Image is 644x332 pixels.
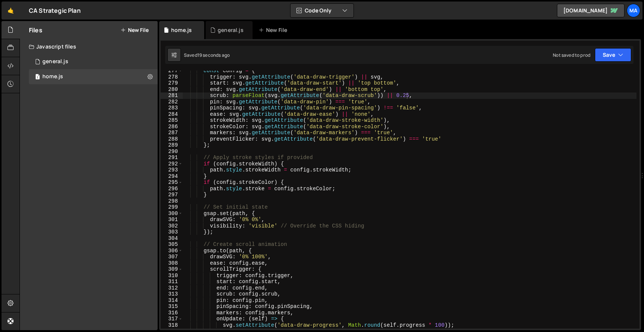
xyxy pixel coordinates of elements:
div: 300 [161,211,183,217]
div: 277 [161,68,183,74]
div: 314 [161,297,183,304]
div: 296 [161,186,183,192]
div: Javascript files [20,39,158,54]
div: 285 [161,117,183,124]
div: 291 [161,155,183,161]
div: 311 [161,279,183,285]
div: 295 [161,179,183,186]
div: 317 [161,316,183,322]
div: general.js [42,58,68,65]
div: 305 [161,241,183,248]
div: 303 [161,229,183,235]
div: general.js [218,26,244,34]
div: 293 [161,167,183,173]
div: home.js [29,69,158,84]
div: 19 seconds ago [197,52,230,58]
div: 310 [161,273,183,279]
div: 281 [161,92,183,99]
div: 306 [161,248,183,254]
div: 307 [161,254,183,260]
div: 315 [161,303,183,310]
div: CA Strategic Plan [29,6,81,15]
div: 313 [161,291,183,297]
div: 278 [161,74,183,80]
div: 292 [161,161,183,167]
a: [DOMAIN_NAME] [557,4,624,17]
div: home.js [171,26,192,34]
div: 282 [161,99,183,105]
div: 299 [161,204,183,211]
div: 17131/47264.js [29,54,158,69]
div: 294 [161,173,183,180]
div: 298 [161,198,183,205]
span: 1 [35,74,40,80]
div: 288 [161,136,183,143]
div: 316 [161,310,183,316]
div: 304 [161,235,183,242]
div: 280 [161,86,183,93]
h2: Files [29,26,42,34]
div: 279 [161,80,183,86]
div: 290 [161,149,183,155]
div: home.js [42,73,63,80]
div: 318 [161,322,183,329]
a: 🤙 [2,2,20,20]
div: 283 [161,105,183,111]
div: Saved [184,52,230,58]
div: Not saved to prod [553,52,590,58]
div: 297 [161,192,183,198]
div: 301 [161,217,183,223]
button: Code Only [290,4,354,17]
div: 286 [161,124,183,130]
div: 302 [161,223,183,229]
div: 309 [161,266,183,273]
div: 289 [161,142,183,149]
a: Ma [627,4,640,17]
div: New File [259,26,290,34]
div: 308 [161,260,183,267]
button: New File [120,27,149,33]
div: 284 [161,111,183,118]
div: 287 [161,130,183,136]
button: Save [595,48,631,62]
div: 312 [161,285,183,291]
